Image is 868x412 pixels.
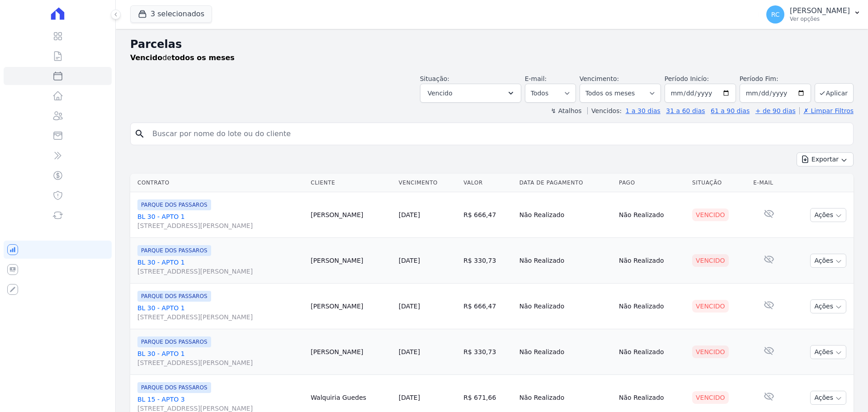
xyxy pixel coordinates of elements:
a: 31 a 60 dias [666,107,705,114]
th: E-mail [750,174,788,192]
button: Ações [810,345,846,359]
a: BL 30 - APTO 1[STREET_ADDRESS][PERSON_NAME] [137,349,303,367]
button: 3 selecionados [130,5,212,23]
h2: Parcelas [130,36,854,52]
a: [DATE] [399,348,420,355]
a: + de 90 dias [755,107,796,114]
button: Ações [810,254,846,268]
td: R$ 666,47 [460,284,515,329]
td: Não Realizado [615,238,689,284]
span: PARQUE DOS PASSAROS [137,382,211,393]
button: Ações [810,391,846,405]
th: Pago [615,174,689,192]
td: Não Realizado [516,329,615,375]
th: Situação [689,174,750,192]
label: ↯ Atalhos [551,107,581,114]
button: Exportar [797,152,854,166]
td: [PERSON_NAME] [307,329,395,375]
th: Vencimento [395,174,460,192]
span: PARQUE DOS PASSAROS [137,291,211,302]
label: Vencidos: [587,107,622,114]
label: Período Inicío: [665,75,709,82]
span: PARQUE DOS PASSAROS [137,199,211,210]
span: [STREET_ADDRESS][PERSON_NAME] [137,221,303,230]
th: Contrato [130,174,307,192]
button: RC [PERSON_NAME] Ver opções [759,2,868,27]
td: Não Realizado [615,329,689,375]
i: search [134,128,145,139]
td: [PERSON_NAME] [307,284,395,329]
a: [DATE] [399,394,420,401]
label: E-mail: [525,75,547,82]
button: Ações [810,299,846,313]
td: Não Realizado [615,284,689,329]
td: Não Realizado [516,284,615,329]
label: Vencimento: [580,75,619,82]
div: Vencido [692,391,729,404]
td: R$ 330,73 [460,329,515,375]
span: PARQUE DOS PASSAROS [137,336,211,347]
a: 61 a 90 dias [711,107,750,114]
td: Não Realizado [516,192,615,238]
td: Não Realizado [516,238,615,284]
strong: Vencido [130,53,162,62]
input: Buscar por nome do lote ou do cliente [147,125,849,143]
th: Data de Pagamento [516,174,615,192]
button: Vencido [420,84,521,103]
label: Período Fim: [740,74,811,84]
a: [DATE] [399,303,420,310]
a: 1 a 30 dias [626,107,660,114]
span: [STREET_ADDRESS][PERSON_NAME] [137,267,303,276]
p: de [130,52,235,63]
div: Vencido [692,254,729,267]
a: [DATE] [399,211,420,218]
a: [DATE] [399,257,420,264]
div: Vencido [692,208,729,221]
div: Vencido [692,300,729,313]
strong: todos os meses [171,53,235,62]
span: PARQUE DOS PASSAROS [137,245,211,256]
td: Não Realizado [615,192,689,238]
p: Ver opções [790,15,850,23]
a: ✗ Limpar Filtros [799,107,854,114]
label: Situação: [420,75,449,82]
span: [STREET_ADDRESS][PERSON_NAME] [137,358,303,367]
a: BL 30 - APTO 1[STREET_ADDRESS][PERSON_NAME] [137,303,303,322]
th: Cliente [307,174,395,192]
span: Vencido [428,88,453,99]
td: [PERSON_NAME] [307,238,395,284]
div: Vencido [692,346,729,358]
td: R$ 330,73 [460,238,515,284]
p: [PERSON_NAME] [790,6,850,15]
span: RC [771,11,780,18]
button: Aplicar [815,83,854,103]
a: BL 30 - APTO 1[STREET_ADDRESS][PERSON_NAME] [137,212,303,230]
a: BL 30 - APTO 1[STREET_ADDRESS][PERSON_NAME] [137,258,303,276]
td: [PERSON_NAME] [307,192,395,238]
button: Ações [810,208,846,222]
span: [STREET_ADDRESS][PERSON_NAME] [137,313,303,322]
